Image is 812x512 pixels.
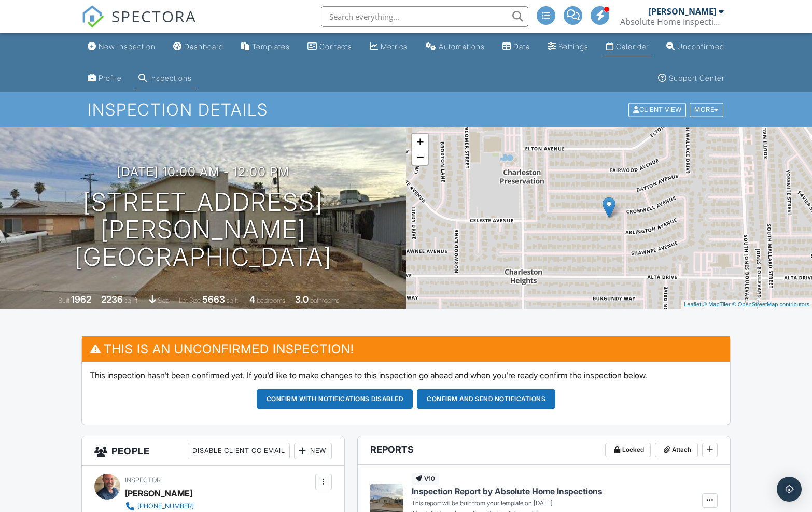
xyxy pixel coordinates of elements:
[125,486,192,501] div: [PERSON_NAME]
[90,369,723,381] p: This inspection hasn't been confirmed yet. If you'd like to make changes to this inspection go ah...
[227,296,240,304] span: sq.ft.
[237,37,294,56] a: Templates
[83,37,160,56] a: New Inspection
[627,105,689,113] a: Client View
[649,6,716,17] div: [PERSON_NAME]
[101,294,123,305] div: 2236
[125,501,296,511] a: [PHONE_NUMBER]
[677,42,724,51] div: Unconfirmed
[654,69,729,88] a: Support Center
[99,42,156,51] div: New Inspection
[82,336,731,362] h3: This is an Unconfirmed Inspection!
[295,294,309,305] div: 3.0
[179,296,201,304] span: Lot Size
[662,37,729,56] a: Unconfirmed
[188,443,290,459] div: Disable Client CC Email
[684,301,701,307] a: Leaflet
[252,42,290,51] div: Templates
[71,294,91,305] div: 1962
[117,165,289,179] h3: [DATE] 10:00 am - 12:00 pm
[99,74,122,82] div: Profile
[602,37,653,56] a: Calendar
[319,42,352,51] div: Contacts
[412,134,428,149] a: Zoom in
[158,296,169,304] span: slab
[184,42,223,51] div: Dashboard
[149,74,192,82] div: Inspections
[690,103,723,117] div: More
[81,5,104,28] img: The Best Home Inspection Software - Spectora
[620,17,724,27] div: Absolute Home Inspections
[558,42,589,51] div: Settings
[616,42,649,51] div: Calendar
[82,436,344,466] h3: People
[111,5,197,27] span: SPECTORA
[681,300,812,309] div: |
[732,301,809,307] a: © OpenStreetMap contributors
[381,42,408,51] div: Metrics
[321,6,528,27] input: Search everything...
[81,14,197,36] a: SPECTORA
[17,189,389,271] h1: [STREET_ADDRESS][PERSON_NAME] [GEOGRAPHIC_DATA]
[83,69,126,88] a: Company Profile
[169,37,228,56] a: Dashboard
[669,74,724,82] div: Support Center
[439,42,485,51] div: Automations
[58,296,69,304] span: Built
[310,296,340,304] span: bathrooms
[257,389,413,409] button: Confirm with notifications disabled
[543,37,593,56] a: Settings
[125,476,161,484] span: Inspector
[412,149,428,165] a: Zoom out
[257,296,285,304] span: bedrooms
[303,37,356,56] a: Contacts
[422,37,489,56] a: Automations (Advanced)
[249,294,255,305] div: 4
[703,301,731,307] a: © MapTiler
[498,37,534,56] a: Data
[88,101,724,119] h1: Inspection Details
[134,69,196,88] a: Inspections
[202,294,225,305] div: 5663
[366,37,412,56] a: Metrics
[628,103,686,117] div: Client View
[417,389,555,409] button: Confirm and send notifications
[777,477,802,502] div: Open Intercom Messenger
[513,42,530,51] div: Data
[294,443,332,459] div: New
[124,296,139,304] span: sq. ft.
[137,502,194,510] div: [PHONE_NUMBER]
